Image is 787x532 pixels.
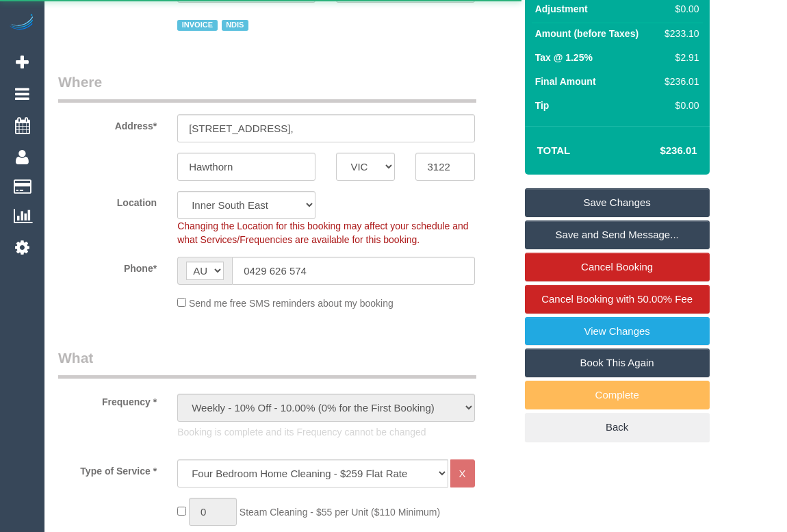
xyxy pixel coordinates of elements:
[177,20,217,31] span: INVOICE
[525,188,710,217] a: Save Changes
[58,72,476,103] legend: Where
[525,285,710,314] a: Cancel Booking with 50.00% Fee
[658,75,699,88] div: $236.01
[658,99,699,112] div: $0.00
[658,2,699,16] div: $0.00
[8,14,36,33] img: Automaid Logo
[535,51,593,64] label: Tax @ 1.25%
[240,507,440,518] span: Steam Cleaning - $55 per Unit ($110 Minimum)
[525,253,710,281] a: Cancel Booking
[48,257,167,275] label: Phone*
[415,153,474,181] input: Post Code*
[619,145,697,157] h4: $236.01
[232,257,474,285] input: Phone*
[658,27,699,40] div: $233.10
[58,348,476,379] legend: What
[222,20,248,31] span: NDIS
[525,220,710,249] a: Save and Send Message...
[535,99,550,112] label: Tip
[189,298,393,309] span: Send me free SMS reminders about my booking
[537,144,571,156] strong: Total
[177,425,474,439] p: Booking is complete and its Frequency cannot be changed
[535,27,638,40] label: Amount (before Taxes)
[48,191,167,210] label: Location
[541,293,693,305] span: Cancel Booking with 50.00% Fee
[525,413,710,442] a: Back
[177,153,315,181] input: Suburb*
[177,220,468,245] span: Changing the Location for this booking may affect your schedule and what Services/Frequencies are...
[48,114,167,133] label: Address*
[658,51,699,64] div: $2.91
[48,459,167,478] label: Type of Service *
[525,317,710,346] a: View Changes
[535,75,596,88] label: Final Amount
[48,390,167,409] label: Frequency *
[535,2,588,16] label: Adjustment
[525,349,710,377] a: Book This Again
